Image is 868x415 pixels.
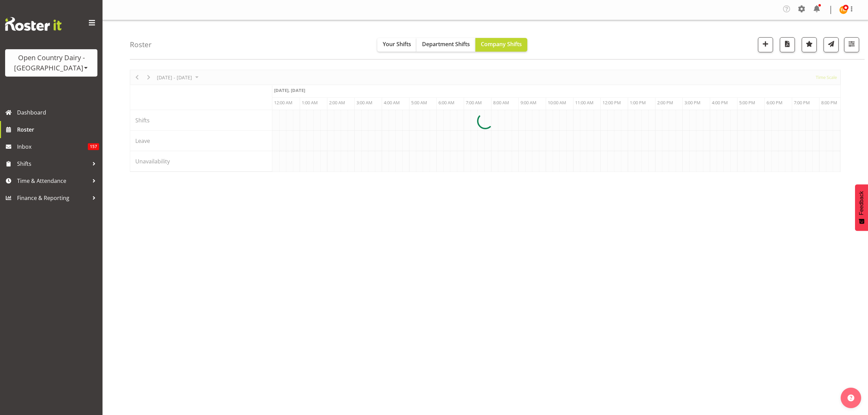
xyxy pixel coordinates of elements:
[17,193,89,203] span: Finance & Reporting
[847,394,854,401] img: help-xxl-2.png
[377,38,417,52] button: Your Shifts
[5,17,62,31] img: Rosterit website logo
[475,38,527,52] button: Company Shifts
[12,53,91,73] div: Open Country Dairy - [GEOGRAPHIC_DATA]
[383,40,411,48] span: Your Shifts
[17,142,88,152] span: Inbox
[844,37,859,52] button: Filter Shifts
[758,37,773,52] button: Add a new shift
[422,40,470,48] span: Department Shifts
[417,38,475,52] button: Department Shifts
[824,37,839,52] button: Send a list of all shifts for the selected filtered period to all rostered employees.
[858,191,865,215] span: Feedback
[780,37,795,52] button: Download a PDF of the roster according to the set date range.
[855,184,868,231] button: Feedback - Show survey
[17,124,99,135] span: Roster
[839,6,847,14] img: tim-magness10922.jpg
[130,41,152,49] h4: Roster
[17,176,89,186] span: Time & Attendance
[481,40,522,48] span: Company Shifts
[17,159,89,169] span: Shifts
[17,107,99,118] span: Dashboard
[802,37,817,52] button: Highlight an important date within the roster.
[88,143,99,150] span: 157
